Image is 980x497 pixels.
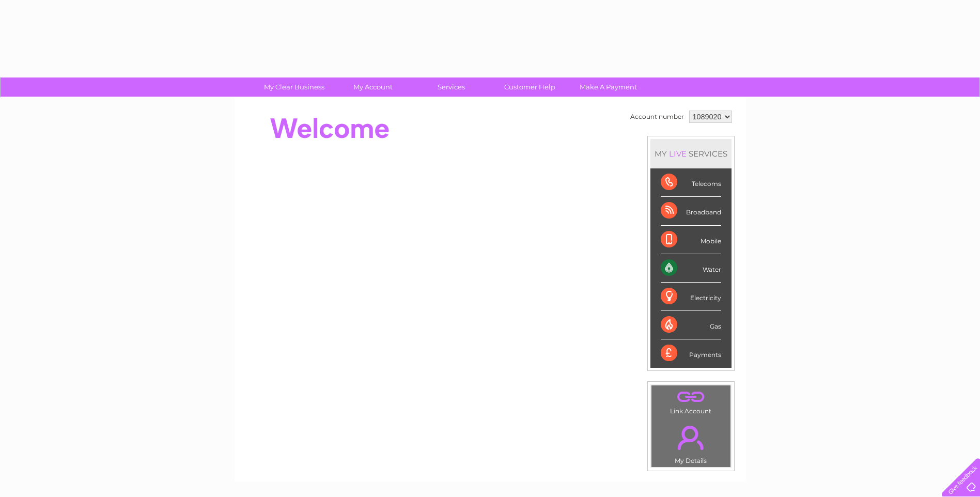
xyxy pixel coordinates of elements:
div: Broadband [661,197,721,225]
div: Electricity [661,283,721,311]
a: Make A Payment [566,77,651,97]
div: Mobile [661,226,721,254]
a: . [654,388,728,406]
div: LIVE [667,149,689,159]
div: Payments [661,339,721,367]
td: Account number [628,108,687,126]
a: My Account [330,77,415,97]
a: . [654,420,728,456]
a: Customer Help [487,77,572,97]
div: Telecoms [661,168,721,197]
td: Link Account [651,385,731,417]
td: My Details [651,417,731,468]
a: Services [409,77,494,97]
div: Gas [661,311,721,339]
a: My Clear Business [252,77,337,97]
div: MY SERVICES [650,139,732,168]
div: Water [661,254,721,283]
